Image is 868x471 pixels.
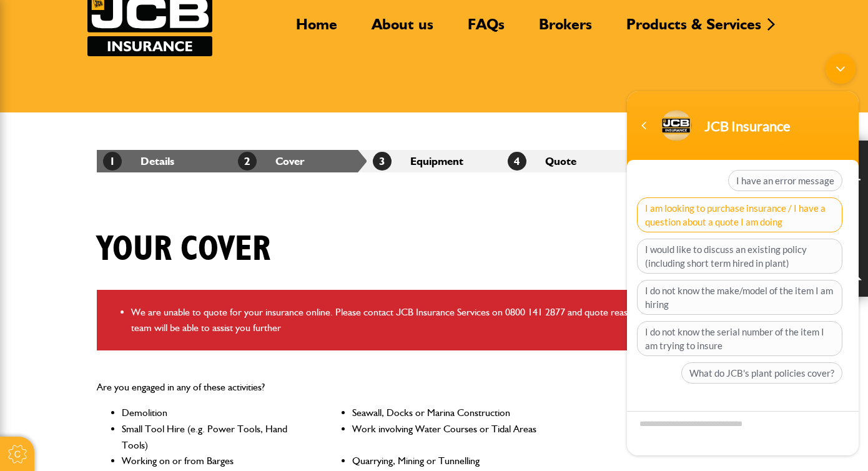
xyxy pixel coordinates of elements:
[238,152,257,171] span: 2
[232,150,367,172] li: Cover
[617,15,771,44] a: Products & Services
[122,421,310,453] li: Small Tool Hire (e.g. Power Tools, Hand Tools)
[621,47,865,462] iframe: SalesIQ Chatwindow
[352,405,541,421] li: Seawall, Docks or Marina Construction
[352,421,541,453] li: Work involving Water Courses or Tidal Areas
[287,15,347,44] a: Home
[458,15,514,44] a: FAQs
[131,304,762,336] li: We are unable to quote for your insurance online. Please contact JCB Insurance Services on 0800 1...
[367,150,501,172] li: Equipment
[501,150,636,172] li: Quote
[122,405,310,421] li: Demolition
[373,152,392,171] span: 3
[97,379,540,395] p: Are you engaged in any of these activities?
[103,154,174,167] a: 1Details
[97,229,270,270] h1: Your cover
[352,453,541,469] li: Quarrying, Mining or Tunnelling
[362,15,443,44] a: About us
[530,15,601,44] a: Brokers
[122,453,310,469] li: Working on or from Barges
[103,152,122,171] span: 1
[508,152,526,171] span: 4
